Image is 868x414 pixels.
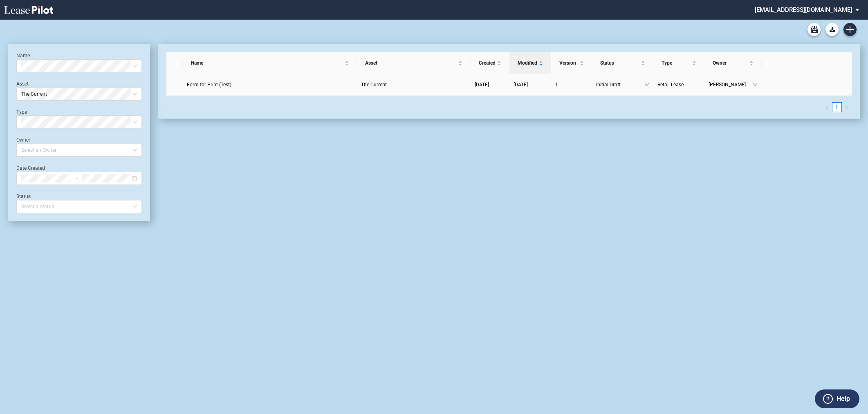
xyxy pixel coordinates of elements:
span: [DATE] [475,82,489,88]
span: Status [600,59,639,67]
button: Download Blank Form [825,23,839,36]
button: left [822,102,832,112]
a: Archive [807,23,821,36]
label: Help [837,394,850,404]
li: Previous Page [822,102,832,112]
a: 1 [555,81,588,89]
md-menu: Download Blank Form List [823,23,841,36]
th: Modified [509,52,551,74]
label: Date Created [16,165,45,171]
a: [DATE] [475,81,505,89]
th: Name [183,52,357,74]
span: 1 [555,82,558,88]
span: The Current [361,82,387,88]
button: Help [815,389,859,408]
a: The Current [361,81,467,89]
a: 1 [832,103,841,112]
th: Created [471,52,509,74]
span: down [753,82,758,87]
span: Asset [365,59,457,67]
span: Name [191,59,343,67]
th: Version [551,52,592,74]
a: Create new document [843,23,857,36]
span: Retail Lease [657,82,684,88]
label: Owner [16,137,30,143]
span: left [825,105,829,109]
button: right [842,102,852,112]
span: Form for Print (Test) [187,82,231,88]
a: [DATE] [514,81,547,89]
span: Initial Draft [596,81,644,89]
span: to [73,175,79,181]
label: Asset [16,81,29,87]
th: Owner [704,52,762,74]
label: Type [16,109,27,115]
span: Version [559,59,578,67]
span: [DATE] [514,82,528,88]
th: Asset [357,52,471,74]
li: Next Page [842,102,852,112]
span: Modified [518,59,537,67]
label: Status [16,193,31,199]
a: Form for Print (Test) [187,81,353,89]
span: [PERSON_NAME] [709,81,753,89]
span: right [845,105,849,109]
span: down [644,82,649,87]
span: Created [479,59,496,67]
span: Type [662,59,691,67]
span: The Current [21,88,137,100]
span: Owner [713,59,748,67]
label: Name [16,53,30,59]
a: Retail Lease [657,81,700,89]
li: 1 [832,102,842,112]
th: Type [653,52,704,74]
span: swap-right [73,175,79,181]
th: Status [592,52,653,74]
